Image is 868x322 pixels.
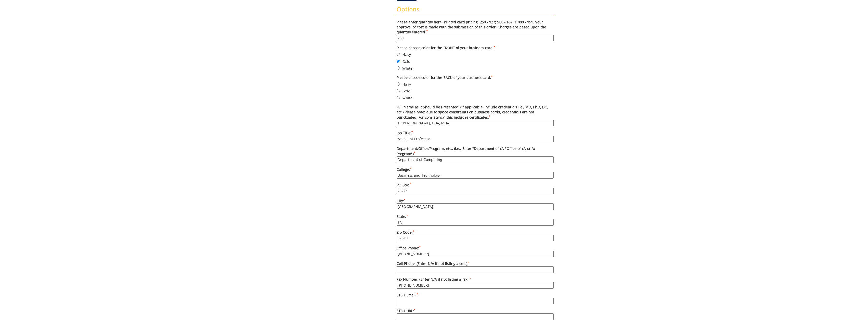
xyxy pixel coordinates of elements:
[397,95,554,101] label: White
[397,266,554,273] input: Cell Phone: (Enter N/A if not listing a cell.)*
[397,261,554,273] label: Cell Phone: (Enter N/A if not listing a cell.)
[397,20,554,41] label: Please enter quantity here. Printed card pricing: 250 - $27; 500 - $37; 1,000 - $51. Your approva...
[397,59,554,64] label: Gold
[397,75,554,80] label: Please choose color for the BACK of your business card:
[397,65,554,71] label: White
[397,81,554,87] label: Navy
[397,130,554,142] label: Job Title:
[397,52,554,57] label: Navy
[397,298,554,304] input: ETSU Email:*
[397,245,554,257] label: Office Phone:
[397,82,400,86] input: Navy
[397,235,554,241] input: Zip Code:*
[397,88,554,94] label: Gold
[397,60,400,63] input: Gold
[397,183,554,194] label: PO Box:
[397,146,554,163] label: Department/Office/Program, etc.: (i.e., Enter "Department of x", "Office of x", or "x Program")
[397,96,400,99] input: White
[397,172,554,179] input: College:*
[397,313,554,320] input: ETSU URL:*
[397,167,554,179] label: College:
[397,89,400,92] input: Gold
[397,282,554,289] input: Fax Number: (Enter N/A if not listing a fax.)*
[397,156,554,163] input: Department/Office/Program, etc.: (i.e., Enter "Department of x", "Office of x", or "x Program")*
[397,66,400,70] input: White
[397,251,554,257] input: Office Phone:*
[397,105,554,126] label: Full Name as it Should be Presented: (if applicable, include credentials i.e., MD, PhD, DO, etc.)...
[397,53,400,56] input: Navy
[397,230,554,241] label: Zip Code:
[397,219,554,226] input: State:*
[397,214,554,226] label: State:
[397,6,554,15] h3: Options
[397,45,554,50] label: Please choose color for the FRONT of your business card:
[397,120,554,126] input: Full Name as it Should be Presented: (if applicable, include credentials i.e., MD, PhD, DO, etc.)...
[397,136,554,142] input: Job Title:*
[397,188,554,194] input: PO Box:*
[397,35,554,41] input: Please enter quantity here. Printed card pricing: 250 - $27; 500 - $37; 1,000 - $51. Your approva...
[397,308,554,320] label: ETSU URL:
[397,293,554,304] label: ETSU Email:
[397,198,554,210] label: City:
[397,203,554,210] input: City:*
[397,277,554,289] label: Fax Number: (Enter N/A if not listing a fax.)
